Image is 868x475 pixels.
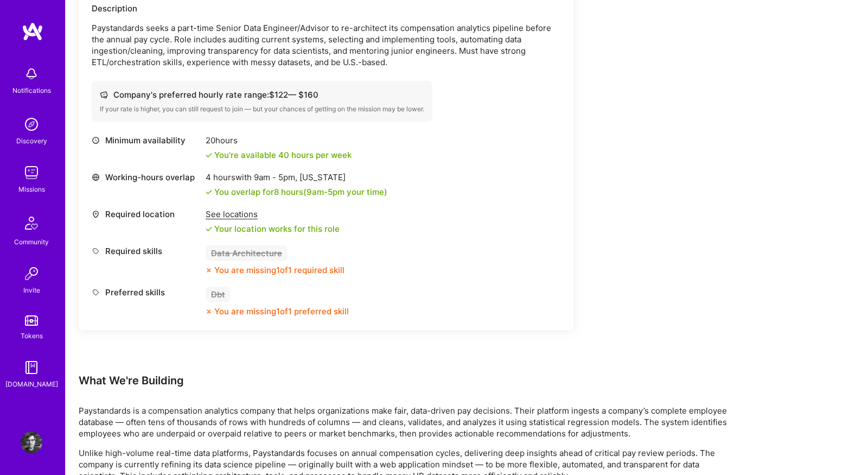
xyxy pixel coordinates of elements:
[5,378,58,390] div: [DOMAIN_NAME]
[92,288,100,296] i: icon Tag
[206,135,352,146] div: 20 hours
[21,357,42,378] img: guide book
[206,226,212,232] i: icon Check
[206,223,340,235] div: Your location works for this role
[214,264,344,276] div: You are missing 1 of 1 required skill
[206,287,231,302] div: Dbt
[92,287,200,298] div: Preferred skills
[206,149,352,161] div: You're available 40 hours per week
[100,105,424,113] div: If your rate is higher, you can still request to join — but your chances of getting on the missio...
[12,85,51,96] div: Notifications
[21,432,42,453] img: User Avatar
[92,247,100,255] i: icon Tag
[206,152,212,159] i: icon Check
[92,172,200,183] div: Working-hours overlap
[92,3,560,14] div: Description
[92,208,200,220] div: Required location
[21,113,42,135] img: discovery
[206,208,340,220] div: See locations
[79,405,730,439] p: Paystandards is a compensation analytics company that helps organizations make fair, data-driven ...
[21,263,42,284] img: Invite
[214,306,349,317] div: You are missing 1 of 1 preferred skill
[206,308,212,315] i: icon CloseOrange
[206,172,387,183] div: 4 hours with [US_STATE]
[214,186,387,198] div: You overlap for 8 hours ( your time)
[100,91,108,99] i: icon Cash
[21,63,42,85] img: bell
[92,245,200,257] div: Required skills
[92,173,100,181] i: icon World
[14,236,49,248] div: Community
[92,210,100,218] i: icon Location
[92,135,200,146] div: Minimum availability
[16,135,47,147] div: Discovery
[252,172,299,182] span: 9am - 5pm ,
[18,432,45,453] a: User Avatar
[307,187,344,197] span: 9am - 5pm
[18,183,45,195] div: Missions
[206,245,288,261] div: Data Architecture
[100,89,424,100] div: Company's preferred hourly rate range: $ 122 — $ 160
[23,284,40,296] div: Invite
[92,22,560,68] p: Paystandards seeks a part-time Senior Data Engineer/Advisor to re-architect its compensation anal...
[206,267,212,274] i: icon CloseOrange
[21,162,42,183] img: teamwork
[79,373,730,388] div: What We're Building
[25,315,38,326] img: tokens
[18,210,44,236] img: Community
[92,136,100,144] i: icon Clock
[206,189,212,195] i: icon Check
[21,330,43,341] div: Tokens
[22,22,43,41] img: logo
